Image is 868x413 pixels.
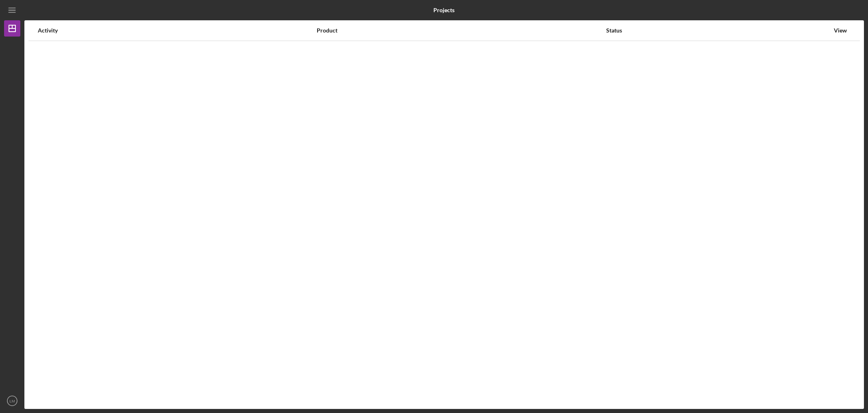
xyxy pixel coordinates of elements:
[433,7,455,13] b: Projects
[606,27,829,34] div: Status
[38,27,316,34] div: Activity
[830,27,851,34] div: View
[317,27,605,34] div: Product
[9,399,15,403] text: LM
[4,393,20,409] button: LM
